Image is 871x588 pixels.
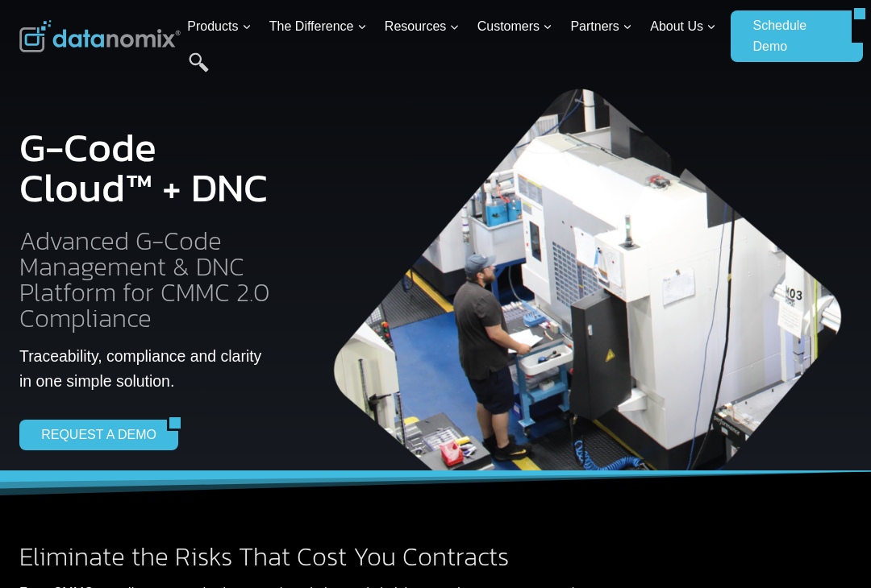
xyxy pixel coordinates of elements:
[187,16,251,37] span: Products
[650,16,716,37] span: About Us
[477,16,552,37] span: Customers
[19,127,273,208] h1: G-Code Cloud™ + DNC
[385,16,459,37] span: Resources
[19,344,273,394] p: Traceability, compliance and clarity in one simple solution.
[19,544,605,569] h2: Eliminate the Risks That Cost You Contracts
[189,52,209,89] a: Search
[269,16,367,37] span: The Difference
[19,20,181,52] img: Datanomix
[570,16,631,37] span: Partners
[19,228,273,331] h2: Advanced G-Code Management & DNC Platform for CMMC 2.0 Compliance
[731,10,852,62] a: Schedule Demo
[19,420,167,450] a: REQUEST A DEMO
